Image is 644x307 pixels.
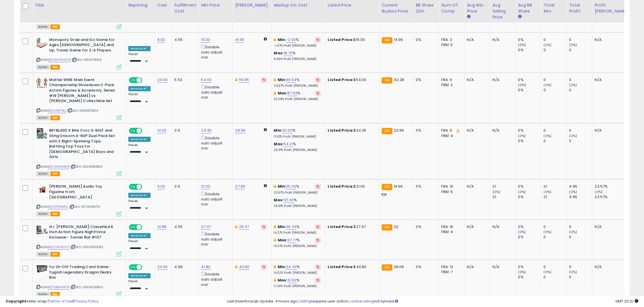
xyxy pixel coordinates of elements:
div: Disable auto adjust min [201,84,228,100]
img: 5170LW3HwgL._SL40_.jpg [36,128,48,139]
div: 0 [569,47,592,53]
div: 0% [416,264,434,269]
div: N/A [467,224,486,229]
div: 23.57% [595,194,631,200]
span: ON [129,128,137,133]
span: | SKU: 1069984180 [70,164,103,169]
div: 0% [518,275,541,280]
span: All listings currently available for purchase on Amazon [36,292,49,297]
div: FBM: 4 [441,229,460,235]
a: Privacy Policy [74,298,99,304]
div: N/A [595,37,626,42]
div: ASIN: [36,77,122,119]
a: 37.77 [287,237,297,243]
div: 0% [518,235,541,240]
div: Amazon AI * [128,86,150,91]
span: OFF [141,184,150,189]
b: Max: [274,141,284,147]
small: (0%) [543,43,551,47]
p: 29.57% Profit [PERSON_NAME] [274,84,321,88]
a: 29.47 [239,224,249,230]
b: Monopoly Grab and Go Game for Ages [DEMOGRAPHIC_DATA] and Up, Travel Game for 2-4 Players [49,37,118,55]
div: N/A [467,264,486,269]
div: Current Buybox Price [382,2,411,14]
small: (0%) [543,134,551,138]
div: FBM: 7 [441,269,460,275]
div: Preset: [128,92,150,105]
span: FBA [50,65,60,70]
div: Avg Win Price [467,2,488,14]
a: B075BW3WTR [48,285,70,290]
div: Title [35,2,124,8]
small: (0%) [569,134,577,138]
div: 0% [518,264,541,269]
div: 0 [569,37,592,42]
span: FBA [50,292,60,297]
span: | SKU: 1068575514 [67,108,98,113]
div: % [274,184,321,194]
span: ON [129,265,137,270]
a: 16.95 [235,37,244,43]
a: 26.34 [286,224,296,230]
div: 0% [518,77,541,82]
div: Last InventoryLab Update: 4 hours ago, requires user action, not synced. [227,299,638,304]
div: Cost [157,2,170,8]
div: ASIN: [36,224,122,256]
div: $27.47 [328,224,375,229]
p: 23.57% Profit [PERSON_NAME] [274,191,321,195]
div: 21 [543,184,566,189]
div: Disable auto adjust min [201,231,228,247]
span: 42.28 [394,77,404,82]
small: (0%) [569,190,577,194]
b: Listed Price: [328,77,354,82]
div: N/A [595,224,626,229]
div: FBA: 10 [441,184,460,189]
p: 14.02% Profit [PERSON_NAME] [274,271,321,275]
span: | SKU: 1069359585 [70,245,103,249]
small: (0%) [569,83,577,87]
span: ON [129,225,137,229]
a: 43.80 [239,264,250,270]
a: 21.00 [201,184,210,189]
a: -2.00 [286,37,296,43]
b: Min: [278,184,286,189]
a: 27.47 [201,224,211,230]
div: Preset: [128,199,150,212]
div: N/A [492,224,511,229]
div: N/A [595,128,626,133]
div: N/A [595,77,626,82]
b: Max: [278,90,288,96]
div: 0% [518,184,541,189]
div: 0 [569,275,592,280]
span: FBA [50,115,60,120]
div: Num of Comp. [441,2,462,14]
small: (0%) [518,43,526,47]
div: Total Rev. [543,2,564,14]
div: % [274,51,321,61]
div: 0 [569,138,592,144]
a: 9.00 [157,184,165,189]
div: ASIN: [36,37,122,69]
div: $15.00 [328,37,375,42]
div: Markup on Cost [274,2,323,8]
div: % [274,128,321,138]
p: 8.85% Profit [PERSON_NAME] [274,57,321,61]
div: N/A [492,37,511,42]
small: (0%) [543,230,551,234]
div: 21 [492,194,515,200]
b: Max: [274,50,284,56]
div: 0 [543,138,566,144]
div: 0% [416,184,434,189]
span: FBA [50,211,60,216]
div: FBA: 16 [441,224,460,229]
small: (0%) [518,230,526,234]
div: FBM: 3 [441,82,460,88]
div: FBA: 12 [441,264,460,269]
a: 24.42 [286,264,297,270]
b: Listed Price: [328,264,354,269]
a: 24.00 [157,77,168,83]
div: 0% [416,77,434,82]
img: 51wwvGJMuKL._SL40_.jpg [36,264,48,273]
small: (0%) [569,270,577,274]
small: (0%) [518,134,526,138]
